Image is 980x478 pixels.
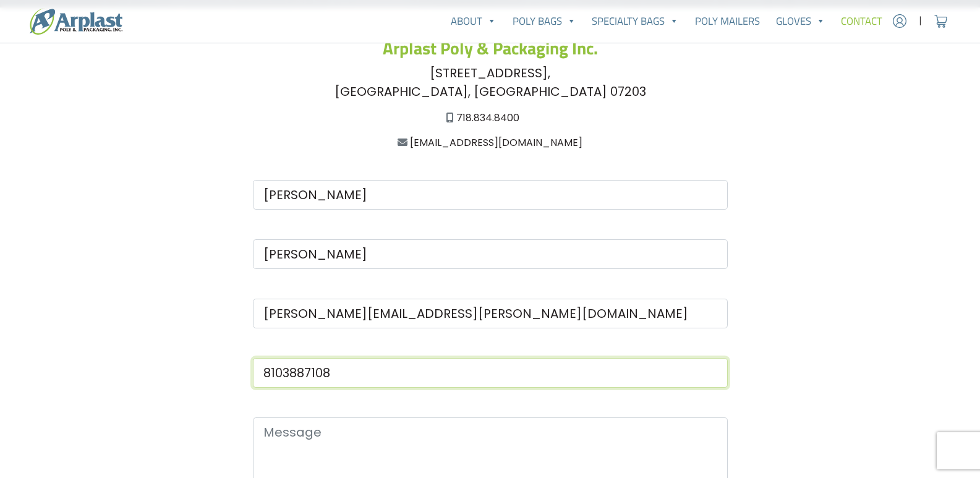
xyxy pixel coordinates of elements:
[687,9,768,33] a: Poly Mailers
[768,9,833,33] a: Gloves
[30,8,122,35] img: logo
[90,64,891,101] div: [STREET_ADDRESS], [GEOGRAPHIC_DATA], [GEOGRAPHIC_DATA] 07203
[253,358,728,388] input: Phone
[253,299,728,328] input: Email
[90,38,891,59] h3: Arplast Poly & Packaging Inc.
[253,180,728,210] input: First Name
[505,9,584,33] a: Poly Bags
[584,9,688,33] a: Specialty Bags
[410,135,582,150] a: [EMAIL_ADDRESS][DOMAIN_NAME]
[833,9,890,33] a: Contact
[919,14,922,28] span: |
[456,111,519,125] a: 718.834.8400
[253,239,728,269] input: Last Name
[443,9,505,33] a: About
